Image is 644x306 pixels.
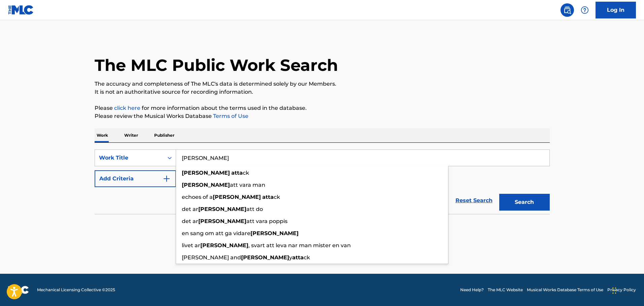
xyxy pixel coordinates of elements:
[182,194,213,200] span: echoes of a
[95,149,550,214] form: Search Form
[243,170,249,176] span: ck
[163,175,171,183] img: 9d2ae6d4665cec9f34b9.svg
[122,128,140,142] p: Writer
[182,218,198,224] span: det ar
[37,287,115,293] span: Mechanical Licensing Collective © 2025
[95,88,550,96] p: It is not an authoritative source for recording information.
[95,55,338,75] h1: The MLC Public Work Search
[230,182,265,188] span: att vara man
[289,254,292,261] span: y
[182,242,200,249] span: livet ar
[250,230,299,236] strong: [PERSON_NAME]
[241,254,289,261] strong: [PERSON_NAME]
[581,6,589,14] img: help
[8,5,34,15] img: MLC Logo
[114,105,140,111] a: click here
[292,254,304,261] strong: atta
[304,254,310,261] span: ck
[95,128,110,142] p: Work
[182,254,241,261] span: [PERSON_NAME] and
[182,170,230,176] strong: [PERSON_NAME]
[612,280,616,301] div: Drag
[212,113,248,119] a: Terms of Use
[182,182,230,188] strong: [PERSON_NAME]
[95,104,550,112] p: Please for more information about the terms used in the database.
[527,287,603,293] a: Musical Works Database Terms of Use
[200,242,248,249] strong: [PERSON_NAME]
[182,230,250,236] span: en sang om att ga vidare
[95,112,550,120] p: Please review the Musical Works Database
[231,170,243,176] strong: atta
[488,287,523,293] a: The MLC Website
[248,242,351,249] span: , svart att leva nar man mister en van
[213,194,261,200] strong: [PERSON_NAME]
[262,194,274,200] strong: atta
[95,170,176,187] button: Add Criteria
[578,3,591,17] div: Help
[246,206,263,212] span: att do
[198,218,246,224] strong: [PERSON_NAME]
[563,6,571,14] img: search
[152,128,176,142] p: Publisher
[182,206,198,212] span: det ar
[561,3,574,17] a: Public Search
[246,218,287,224] span: att vara poppis
[499,194,550,211] button: Search
[610,274,644,306] iframe: Chat Widget
[95,80,550,88] p: The accuracy and completeness of The MLC's data is determined solely by our Members.
[607,287,636,293] a: Privacy Policy
[99,154,160,162] div: Work Title
[452,193,496,208] a: Reset Search
[8,286,29,294] img: logo
[274,194,280,200] span: ck
[198,206,246,212] strong: [PERSON_NAME]
[596,2,636,18] a: Log In
[460,287,484,293] a: Need Help?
